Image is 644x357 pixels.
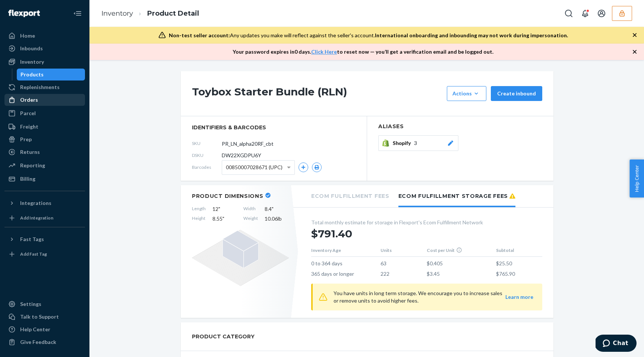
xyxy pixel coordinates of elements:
[243,205,258,213] span: Width
[20,326,50,333] div: Help Center
[496,247,542,257] th: Subtotal
[452,90,481,97] div: Actions
[70,6,85,21] button: Close Navigation
[311,247,381,257] th: Inventory Age
[4,197,85,209] button: Integrations
[4,30,85,42] a: Home
[375,32,568,38] span: International onboarding and inbounding may not work during impersonation.
[265,215,289,222] span: 10.06 lb
[20,136,32,143] div: Prep
[4,311,85,323] button: Talk to Support
[311,226,542,241] div: $791.40
[378,124,542,129] h2: Aliases
[20,300,41,308] div: Settings
[4,146,85,158] a: Returns
[20,58,44,66] div: Inventory
[20,83,60,91] div: Replenishments
[491,86,542,101] button: Create inbound
[427,267,496,278] td: $3.45
[226,161,282,174] span: 00850007028671 (UPC)
[212,215,237,222] span: 8.55
[381,267,427,278] td: 222
[192,124,356,131] span: identifiers & barcodes
[4,336,85,348] button: Give Feedback
[218,206,220,212] span: "
[20,215,53,221] div: Add Integration
[4,159,85,171] a: Reporting
[222,215,224,222] span: "
[311,219,542,226] div: Total monthly estimate for storage in Flexport's Ecom Fulfillment Network
[20,148,40,156] div: Returns
[447,86,486,101] button: Actions
[496,257,542,268] td: $25.50
[8,10,40,17] img: Flexport logo
[4,248,85,260] a: Add Fast Tag
[192,152,222,158] span: DSKU
[20,338,56,346] div: Give Feedback
[20,32,35,40] div: Home
[594,6,609,21] button: Open account menu
[505,293,533,301] button: Learn more
[4,42,85,54] a: Inbounds
[147,9,199,18] a: Product Detail
[192,140,222,146] span: SKU
[20,110,36,117] div: Parcel
[578,6,593,21] button: Open notifications
[233,48,493,56] p: Your password expires in 0 days . to reset now — you’ll get a verification email and be logged out.
[414,139,417,147] span: 3
[4,81,85,93] a: Replenishments
[311,48,337,55] a: Click Here
[4,298,85,310] a: Settings
[169,32,230,38] span: Non-test seller account:
[17,69,85,80] a: Products
[311,267,381,278] td: 365 days or longer
[381,257,427,268] td: 63
[222,152,261,159] span: DW22XGDPU6Y
[4,323,85,335] a: Help Center
[561,6,576,21] button: Open Search Box
[378,135,458,151] button: Shopify3
[20,236,44,243] div: Fast Tags
[95,3,205,25] ol: breadcrumbs
[20,251,47,257] div: Add Fast Tag
[4,133,85,145] a: Prep
[192,193,263,199] h2: Product Dimensions
[192,215,206,222] span: Height
[192,164,222,170] span: Barcodes
[20,175,35,183] div: Billing
[20,123,38,130] div: Freight
[381,247,427,257] th: Units
[4,107,85,119] a: Parcel
[265,205,289,213] span: 8.4
[4,173,85,185] a: Billing
[311,257,381,268] td: 0 to 364 days
[398,185,515,207] li: Ecom Fulfillment Storage Fees
[272,206,274,212] span: "
[427,257,496,268] td: $0.405
[192,86,443,101] h1: Toybox Starter Bundle (RLN)
[101,9,133,18] a: Inventory
[334,290,502,304] span: You have units in long term storage. We encourage you to increase sales or remove units to avoid ...
[629,159,644,198] button: Help Center
[243,215,258,222] span: Weight
[4,121,85,133] a: Freight
[20,45,43,52] div: Inbounds
[4,233,85,245] button: Fast Tags
[393,139,414,147] span: Shopify
[4,212,85,224] a: Add Integration
[20,162,45,169] div: Reporting
[20,199,51,207] div: Integrations
[4,56,85,68] a: Inventory
[169,32,568,39] div: Any updates you make will reflect against the seller's account.
[212,205,237,213] span: 12
[20,313,59,320] div: Talk to Support
[596,335,637,353] iframe: Opens a widget where you can chat to one of our agents
[20,71,44,78] div: Products
[20,96,38,104] div: Orders
[192,205,206,213] span: Length
[427,247,496,257] th: Cost per Unit
[192,330,255,343] h2: PRODUCT CATEGORY
[496,267,542,278] td: $765.90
